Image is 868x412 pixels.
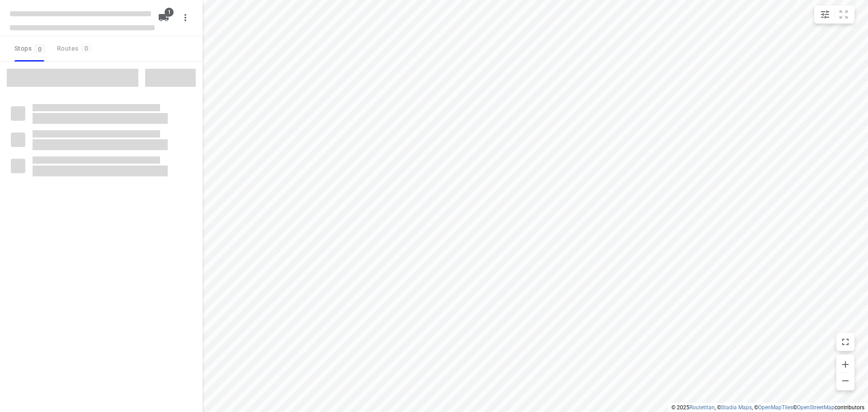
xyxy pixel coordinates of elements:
[797,404,835,411] a: OpenStreetMap
[816,5,834,24] button: Map settings
[758,404,793,411] a: OpenMapTiles
[671,404,864,411] li: © 2025 , © , © © contributors
[721,404,752,411] a: Stadia Maps
[689,404,715,411] a: Routetitan
[814,5,854,24] div: small contained button group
